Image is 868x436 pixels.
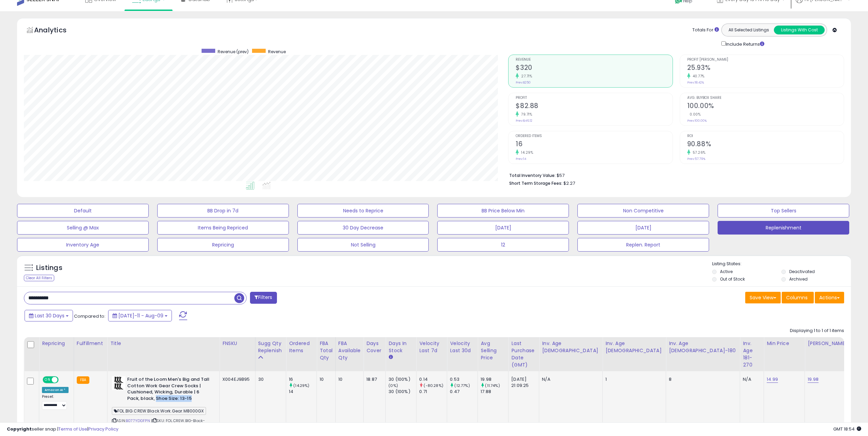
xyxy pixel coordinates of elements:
button: [DATE]-11 - Aug-09 [108,310,172,321]
span: Profit [PERSON_NAME] [687,58,844,62]
span: ON [43,377,52,383]
div: Preset: [42,394,69,410]
h2: $320 [516,64,672,73]
th: Please note that this number is a calculation based on your required days of coverage and your ve... [255,337,286,371]
div: Velocity Last 30d [450,340,475,354]
small: Prev: 18.42% [687,80,704,85]
div: 0.47 [450,389,477,395]
div: Repricing [42,340,71,347]
label: Active [720,269,733,274]
span: Columns [786,294,808,301]
span: Revenue (prev) [218,49,249,55]
label: Deactivated [789,269,815,274]
h2: 25.93% [687,64,844,73]
button: [DATE] [577,221,709,235]
span: FOL.BIG.CREW.Black.Work.Gear.M8000GX [112,407,206,415]
button: Replen. Report [577,238,709,252]
small: Prev: $46.12 [516,119,532,123]
button: 12 [437,238,569,252]
button: Selling @ Max [17,221,149,235]
small: Prev: 100.00% [687,119,707,123]
h2: 90.88% [687,140,844,149]
h2: 16 [516,140,672,149]
span: Revenue [516,58,672,62]
small: Days In Stock. [388,354,393,360]
button: Listings With Cost [774,26,825,34]
div: [PERSON_NAME] [808,340,848,347]
small: (12.77%) [454,383,470,388]
span: Ordered Items [516,134,672,138]
small: 57.26% [690,150,706,155]
button: Save View [745,292,781,303]
small: 27.71% [519,74,532,79]
small: (-80.28%) [424,383,443,388]
div: 17.88 [481,389,508,395]
div: Fulfillment [77,340,104,347]
label: Archived [789,276,808,282]
div: 14 [289,389,317,395]
div: 1 [605,376,661,382]
div: 30 (100%) [388,376,416,382]
div: Inv. Age [DEMOGRAPHIC_DATA]-180 [669,340,737,354]
span: 2025-09-9 18:54 GMT [833,426,861,432]
h5: Analytics [34,25,80,36]
div: 8 [669,376,735,382]
button: Replenishment [718,221,849,235]
small: 79.71% [519,112,532,117]
div: 16 [289,376,317,382]
span: | SKU: FOL.CREW.BIG-Black-Work.Gear-6pk-FBA [112,418,205,428]
button: [DATE] [437,221,569,235]
div: 19.98 [481,376,508,382]
span: Last 30 Days [35,312,64,319]
button: Not Selling [297,238,429,252]
div: N/A [542,376,597,382]
img: 41CuYJpS8wL._SL40_.jpg [112,376,126,390]
h5: Listings [36,263,62,273]
button: Filters [250,292,277,304]
b: Fruit of the Loom Men's Big and Tall Cotton Work Gear Crew Socks | Cushioned, Wicking, Durable | ... [127,376,210,403]
div: Days Cover [366,340,383,354]
div: Totals For [692,27,719,33]
h2: $82.88 [516,102,672,111]
button: 30 Day Decrease [297,221,429,235]
span: OFF [58,377,69,383]
div: 0.53 [450,376,477,382]
button: Columns [782,292,814,303]
button: All Selected Listings [723,26,774,34]
small: FBA [77,376,89,384]
button: Top Sellers [718,204,849,217]
span: Avg. Buybox Share [687,96,844,100]
button: Repricing [157,238,289,252]
button: Non Competitive [577,204,709,217]
small: (14.29%) [293,383,309,388]
a: 14.99 [767,376,778,383]
div: 10 [338,376,358,382]
button: Default [17,204,149,217]
div: Clear All Filters [24,275,54,281]
div: N/A [743,376,759,382]
span: Compared to: [74,313,105,319]
a: Terms of Use [58,426,87,432]
div: 0.71 [419,389,447,395]
div: Amazon AI * [42,387,69,393]
div: 30 (100%) [388,389,416,395]
button: Actions [815,292,844,303]
a: Privacy Policy [88,426,118,432]
small: 0.00% [687,112,701,117]
span: $2.27 [563,180,575,186]
div: 30 [258,376,281,382]
small: 14.29% [519,150,533,155]
div: Title [110,340,217,347]
a: B077YDGFPN [126,418,150,424]
div: Inv. Age [DEMOGRAPHIC_DATA] [542,340,600,354]
div: Avg Selling Price [481,340,505,361]
button: BB Drop in 7d [157,204,289,217]
a: 19.98 [808,376,819,383]
div: Ordered Items [289,340,314,354]
div: FNSKU [222,340,252,347]
div: Velocity Last 7d [419,340,444,354]
div: FBA Total Qty [320,340,333,361]
strong: Copyright [7,426,32,432]
button: Last 30 Days [25,310,73,321]
button: Needs to Reprice [297,204,429,217]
